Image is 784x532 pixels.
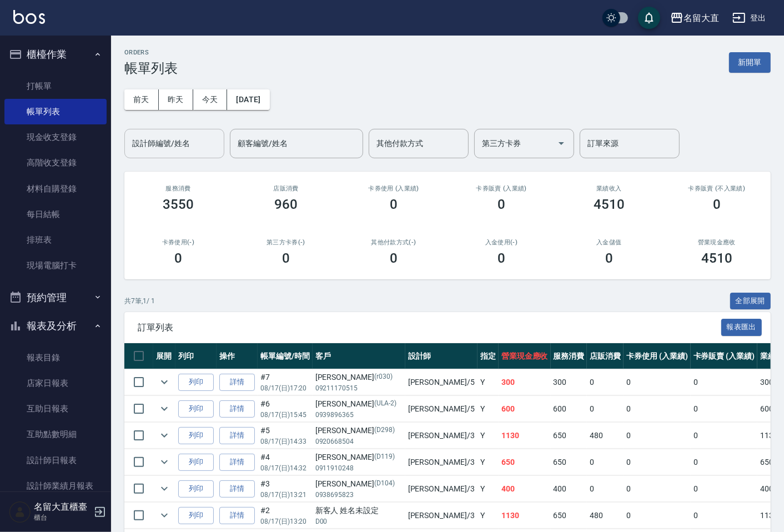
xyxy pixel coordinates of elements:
p: 共 7 筆, 1 / 1 [124,296,155,306]
h3: 服務消費 [138,185,219,192]
th: 設計師 [405,343,478,369]
p: (r030) [374,372,393,383]
td: [PERSON_NAME] /5 [405,369,478,395]
a: 互助點數明細 [4,421,107,447]
td: 1130 [499,503,551,529]
button: 列印 [178,454,214,471]
h2: 業績收入 [569,185,650,192]
p: (D298) [374,425,395,436]
td: #2 [258,503,313,529]
h3: 0 [174,250,182,266]
button: 前天 [124,89,159,110]
td: 0 [691,423,758,449]
td: 0 [691,369,758,395]
button: expand row [156,374,173,390]
div: 名留大直 [684,11,719,25]
td: [PERSON_NAME] /3 [405,503,478,529]
td: 0 [691,449,758,475]
div: [PERSON_NAME] [315,398,403,410]
button: 預約管理 [4,283,107,312]
p: 08/17 (日) 17:20 [260,383,310,393]
button: 新開單 [729,52,771,73]
th: 客戶 [313,343,405,369]
button: 昨天 [159,89,193,110]
p: (D104) [374,478,395,490]
a: 報表目錄 [4,345,107,370]
h3: 0 [390,250,398,266]
td: #4 [258,449,313,475]
td: 650 [551,503,587,529]
td: [PERSON_NAME] /3 [405,449,478,475]
td: 600 [499,396,551,422]
th: 帳單編號/時間 [258,343,313,369]
th: 列印 [175,343,217,369]
td: 0 [587,476,624,502]
h2: 卡券使用(-) [138,239,219,246]
td: 480 [587,503,624,529]
a: 帳單列表 [4,99,107,124]
td: Y [478,369,499,395]
button: 列印 [178,374,214,391]
p: (D119) [374,451,395,463]
td: [PERSON_NAME] /3 [405,476,478,502]
button: 今天 [193,89,228,110]
a: 詳情 [219,507,255,524]
button: expand row [156,507,173,524]
a: 詳情 [219,374,255,391]
h2: ORDERS [124,49,178,56]
td: 480 [587,423,624,449]
h3: 帳單列表 [124,61,178,76]
td: 0 [624,449,691,475]
td: 0 [691,476,758,502]
h3: 0 [282,250,290,266]
a: 現場電腦打卡 [4,253,107,278]
td: 0 [691,503,758,529]
button: Open [552,134,570,152]
h2: 入金儲值 [569,239,650,246]
p: 0920668504 [315,436,403,446]
h2: 第三方卡券(-) [245,239,326,246]
button: save [638,7,660,29]
th: 營業現金應收 [499,343,551,369]
p: 08/17 (日) 14:33 [260,436,310,446]
button: expand row [156,454,173,470]
td: 0 [587,369,624,395]
h2: 其他付款方式(-) [353,239,434,246]
td: 400 [551,476,587,502]
td: [PERSON_NAME] /5 [405,396,478,422]
th: 卡券使用 (入業績) [624,343,691,369]
button: 名留大直 [666,7,723,29]
a: 報表匯出 [721,322,762,332]
p: 0938695823 [315,490,403,500]
td: 400 [499,476,551,502]
button: expand row [156,400,173,417]
a: 現金收支登錄 [4,124,107,150]
td: 600 [551,396,587,422]
td: Y [478,396,499,422]
button: [DATE] [227,89,269,110]
h5: 名留大直櫃臺 [34,501,91,513]
th: 指定 [478,343,499,369]
a: 詳情 [219,480,255,498]
td: 300 [499,369,551,395]
td: #7 [258,369,313,395]
p: (ULA-2) [374,398,396,410]
a: 互助日報表 [4,396,107,421]
th: 展開 [153,343,175,369]
button: 報表及分析 [4,312,107,340]
td: Y [478,423,499,449]
td: #3 [258,476,313,502]
p: 0911910248 [315,463,403,473]
a: 詳情 [219,427,255,444]
td: 300 [551,369,587,395]
p: 08/17 (日) 13:20 [260,516,310,526]
a: 材料自購登錄 [4,176,107,202]
td: 0 [624,476,691,502]
p: 09211170515 [315,383,403,393]
h3: 0 [390,197,398,212]
td: #6 [258,396,313,422]
h3: 3550 [163,197,194,212]
a: 店家日報表 [4,370,107,396]
button: 列印 [178,400,214,418]
p: 08/17 (日) 13:21 [260,490,310,500]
